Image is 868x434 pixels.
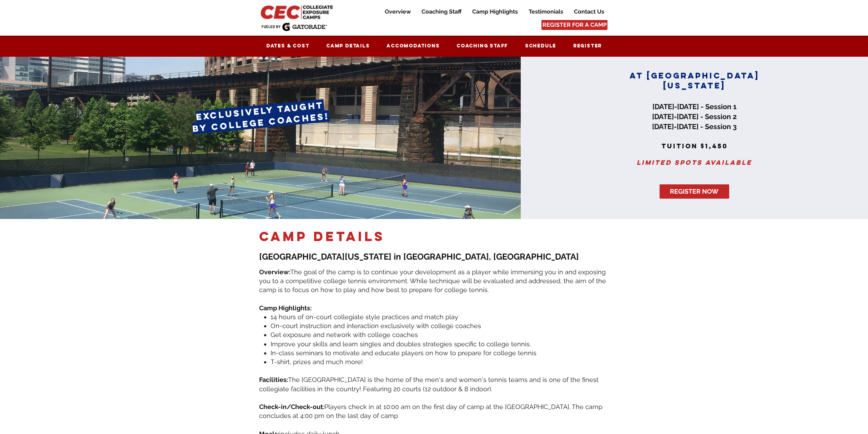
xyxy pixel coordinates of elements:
[261,22,327,31] img: Fueled by Gatorade.png
[379,7,416,16] a: Overview
[259,4,336,20] img: CEC Logo Primary_edited.jpg
[259,268,290,276] span: Overview:​
[259,376,599,392] span: The [GEOGRAPHIC_DATA] is the home of the men's and women's tennis teams and is one of the finest ...
[259,268,606,293] span: The goal of the camp is to continue your development as a player while immersing you in and expos...
[271,340,531,348] span: Improve your skills and learn singles and doubles strategies specific to college tennis.
[573,43,602,49] span: Register
[259,304,312,312] span: Camp Highlights:
[660,184,729,199] a: REGISTER NOW
[259,403,602,419] span: Players check in at 10:00 am on the first day of camp at the [GEOGRAPHIC_DATA]. The camp conclude...
[259,228,385,245] span: camp DETAILS
[637,158,752,167] span: Limited spots available
[518,39,563,53] a: Schedule
[259,251,579,262] span: [GEOGRAPHIC_DATA][US_STATE] in [GEOGRAPHIC_DATA], [GEOGRAPHIC_DATA]
[271,322,481,330] span: On-court instruction and interaction exclusively with college coaches
[630,71,759,91] span: AT [GEOGRAPHIC_DATA][US_STATE]
[259,39,609,53] nav: Site
[652,102,737,131] span: [DATE]-[DATE] - Session 1 [DATE]-[DATE] - Session 2 [DATE]-[DATE] - Session 3
[566,39,609,53] a: Register
[570,7,608,16] p: Contact Us
[259,39,316,53] a: Dates & Cost
[525,43,556,49] span: Schedule
[467,7,523,16] a: Camp Highlights
[449,39,515,53] a: Coaching Staff
[416,7,466,16] a: Coaching Staff
[379,39,446,53] a: Accomodations
[192,99,329,134] span: exclusively taught by college coaches!
[271,331,418,338] span: Get exposure and network with college coaches
[271,313,458,321] span: 14 hours of on-court collegiate style practices and match play
[469,7,521,16] p: Camp Highlights
[271,349,536,357] span: In-class seminars to motivate and educate players on how to prepare for college tennis
[418,7,465,16] p: Coaching Staff
[523,7,568,16] a: Testimonials
[670,187,718,196] span: REGISTER NOW
[326,43,370,49] span: Camp Details
[259,403,324,410] span: Check-in/Check-out:
[271,358,363,366] span: T-shirt, prizes and much more!
[456,43,508,49] span: Coaching Staff
[541,20,607,30] a: REGISTER FOR A CAMP
[387,43,439,49] span: Accomodations
[319,39,377,53] a: Camp Details
[381,7,414,16] p: Overview
[373,7,609,16] nav: Site
[661,142,728,150] span: tuition $1,450
[542,21,607,29] span: REGISTER FOR A CAMP
[525,7,567,16] p: Testimonials
[569,7,609,16] a: Contact Us
[259,376,288,383] span: Facilities:
[266,43,309,49] span: Dates & Cost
